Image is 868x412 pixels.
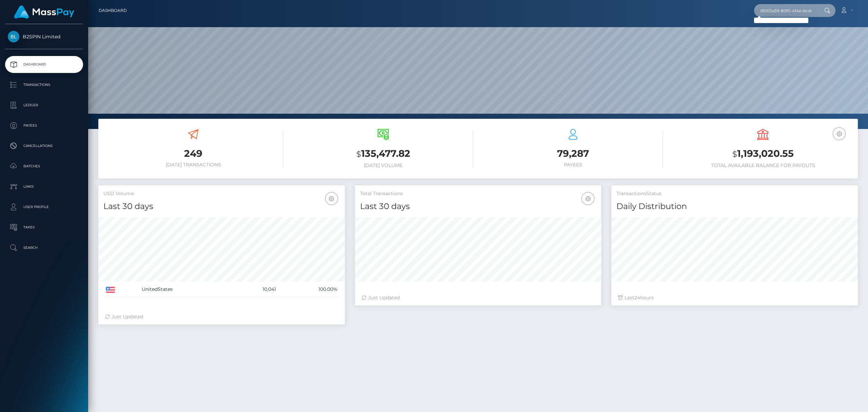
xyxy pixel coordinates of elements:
mh: State [158,286,170,292]
div: Last hours [618,294,851,301]
p: Batches [8,161,80,171]
div: Just Updated [105,313,338,320]
p: User Profile [8,202,80,212]
td: United s [139,282,231,297]
span: B2SPIN Limited [5,34,83,40]
a: Ledger [5,97,83,114]
img: B2SPIN Limited [8,31,19,42]
a: Payees [5,117,83,134]
a: Transactions [5,76,83,93]
h3: 249 [103,147,283,160]
p: Payees [8,120,80,131]
mh: Status [646,190,662,196]
td: 10,041 [231,282,278,297]
img: US.png [106,287,115,293]
a: User Profile [5,199,83,216]
p: Transactions [8,80,80,90]
div: Just Updated [362,294,595,301]
p: Links [8,182,80,192]
h6: Total Available Balance for Payouts [673,163,853,168]
h5: Transactions [616,190,853,197]
p: Dashboard [8,59,80,70]
p: Cancellations [8,141,80,151]
small: $ [356,149,361,159]
span: 24 [634,295,640,301]
h6: [DATE] Volume [293,163,473,168]
p: Search [8,243,80,253]
h4: Daily Distribution [616,201,853,212]
td: 100.00% [278,282,340,297]
h6: [DATE] Transactions [103,162,283,168]
a: Cancellations [5,137,83,154]
h3: 79,287 [483,147,663,160]
p: Taxes [8,222,80,232]
p: Ledger [8,100,80,110]
a: Taxes [5,219,83,236]
img: MassPay Logo [14,5,74,19]
a: Search [5,239,83,256]
h5: USD Volume [103,190,340,197]
h3: 135,477.82 [293,147,473,161]
small: $ [732,149,737,159]
a: Links [5,178,83,195]
h5: Total Transactions [360,190,596,197]
h6: Payees [483,162,663,168]
h4: Last 30 days [103,201,340,212]
a: Dashboard [5,56,83,73]
a: Batches [5,158,83,175]
h3: 1,193,020.55 [673,147,853,161]
a: Dashboard [99,3,127,18]
h4: Last 30 days [360,201,596,212]
input: Search... [754,4,818,17]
